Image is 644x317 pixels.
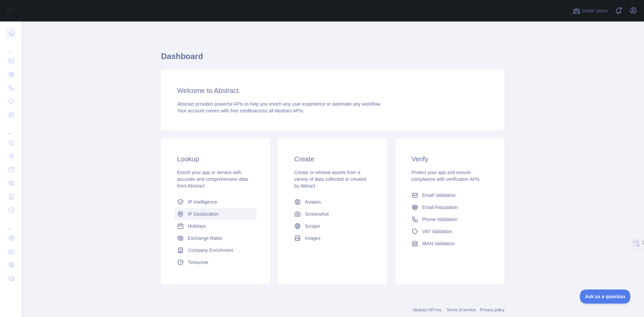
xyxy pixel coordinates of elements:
[294,170,366,189] span: Create or retrieve assets from a variety of data collected or created by Abtract
[174,220,257,232] a: Holidays
[305,211,329,217] span: Screenshot
[446,308,476,312] a: Terms of service
[305,199,321,205] span: Avatars
[174,232,257,244] a: Exchange Rates
[177,86,488,95] h3: Welcome to Abstract.
[177,154,254,164] h3: Lookup
[291,232,374,244] a: Images
[291,208,374,220] a: Screenshot
[5,122,16,136] div: ...
[5,217,16,231] div: ...
[174,244,257,256] a: Company Enrichment
[409,213,491,225] a: Phone Validation
[412,170,480,182] span: Protect your app and ensure compliance with verification APIs
[413,308,443,312] a: Abstract API Inc.
[422,228,452,235] span: VAT Validation
[230,108,254,113] span: free credits
[409,201,491,213] a: Email Reputation
[291,220,374,232] a: Scrape
[177,170,248,189] span: Enrich your app or service with accurate and comprehensive data from Abstract
[422,216,458,223] span: Phone Validation
[582,7,608,15] span: Invite users
[305,223,320,229] span: Scrape
[422,240,455,247] span: IBAN Validation
[161,51,504,67] h1: Dashboard
[412,154,488,164] h3: Verify
[409,225,491,237] a: VAT Validation
[480,308,504,312] a: Privacy policy
[188,211,219,217] span: IP Geolocation
[422,204,458,211] span: Email Reputation
[580,289,631,304] iframe: Toggle Customer Support
[409,237,491,250] a: IBAN Validation
[422,192,455,199] span: Email Validation
[188,199,217,205] span: IP Intelligence
[188,235,222,242] span: Exchange Rates
[174,208,257,220] a: IP Geolocation
[188,259,208,266] span: Timezone
[291,196,374,208] a: Avatars
[177,108,304,113] span: Your account comes with across all Abstract APIs.
[188,247,233,254] span: Company Enrichment
[305,235,320,242] span: Images
[571,5,609,16] button: Invite users
[5,40,16,54] div: ...
[177,101,381,107] span: Abstract provides powerful APIs to help you enrich any user experience or automate any workflow.
[174,256,257,268] a: Timezone
[174,196,257,208] a: IP Intelligence
[188,223,206,229] span: Holidays
[409,189,491,201] a: Email Validation
[294,154,371,164] h3: Create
